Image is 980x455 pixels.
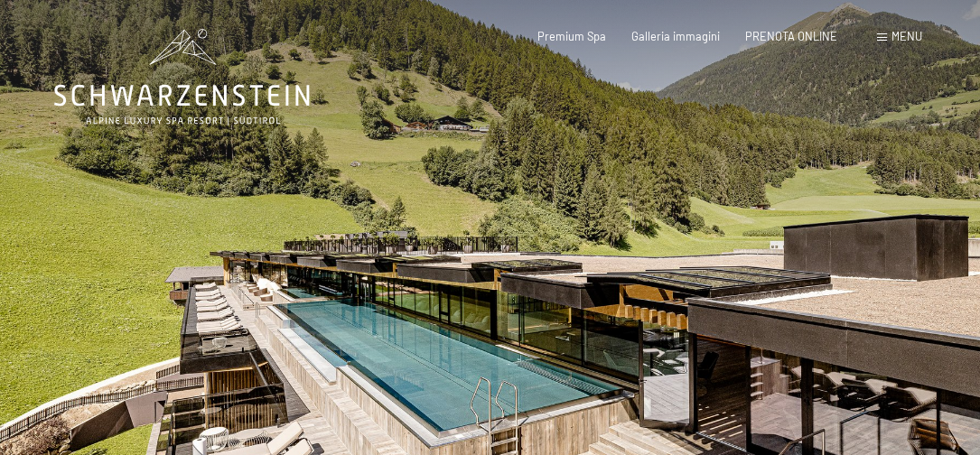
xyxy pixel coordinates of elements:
[891,29,922,43] span: Menu
[537,29,606,43] a: Premium Spa
[631,29,720,43] a: Galleria immagini
[745,29,837,43] a: PRENOTA ONLINE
